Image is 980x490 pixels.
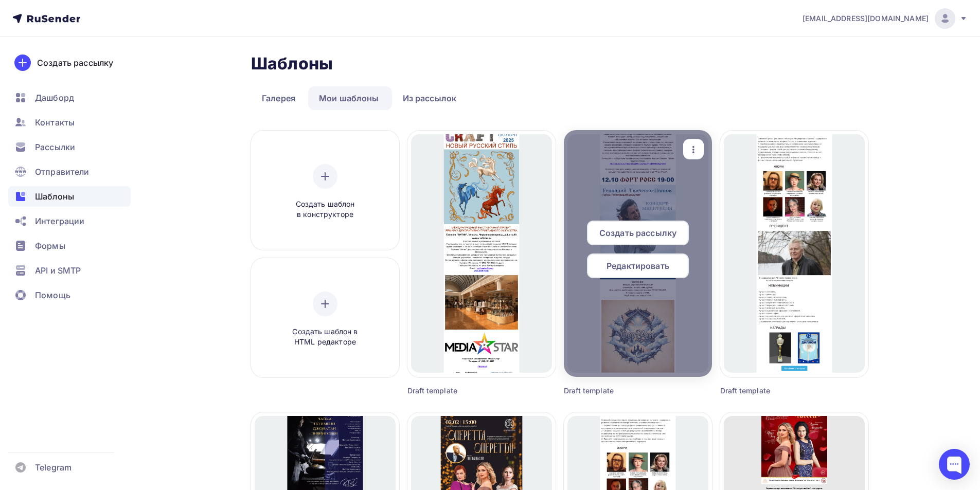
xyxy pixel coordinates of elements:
span: Дашборд [35,92,74,104]
a: Формы [8,235,131,256]
div: Draft template [564,386,675,396]
a: Дашборд [8,87,131,108]
span: Интеграции [35,215,84,227]
a: Галерея [251,86,306,110]
span: Рассылки [35,141,75,153]
span: Формы [35,240,65,252]
span: [EMAIL_ADDRESS][DOMAIN_NAME] [803,13,929,24]
div: Draft template [407,386,519,396]
span: Помощь [35,289,70,301]
span: Отправители [35,166,90,178]
a: Контакты [8,112,131,133]
h2: Шаблоны [251,53,333,74]
a: Мои шаблоны [308,86,390,110]
span: Шаблоны [35,190,74,203]
a: Из рассылок [392,86,468,110]
span: Контакты [35,116,75,129]
a: Рассылки [8,137,131,157]
span: Создать шаблон в конструкторе [276,199,374,220]
span: Редактировать [607,260,669,272]
a: Отправители [8,161,131,182]
a: [EMAIL_ADDRESS][DOMAIN_NAME] [803,8,968,29]
div: Создать рассылку [37,57,113,69]
span: Создать шаблон в HTML редакторе [276,326,374,348]
span: API и SMTP [35,264,81,277]
span: Создать рассылку [599,227,676,239]
div: Draft template [720,386,831,396]
a: Шаблоны [8,186,131,207]
span: Telegram [35,461,72,474]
